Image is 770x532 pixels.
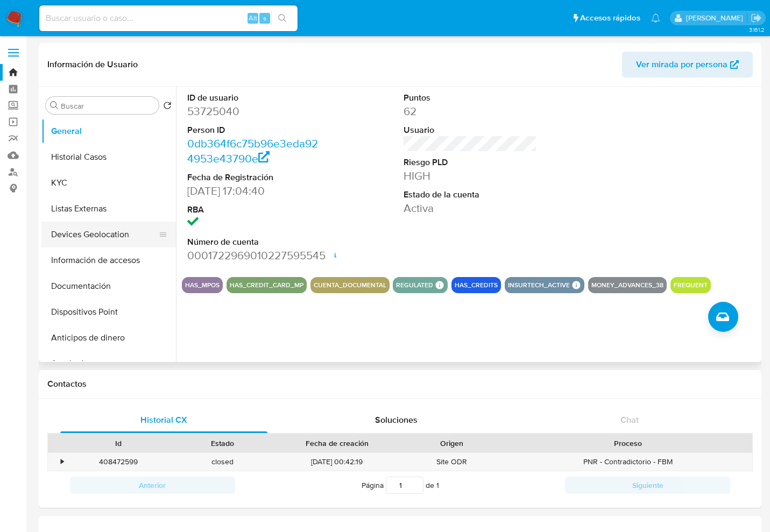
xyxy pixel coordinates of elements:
dd: HIGH [404,168,537,183]
p: yael.arizperojo@mercadolibre.com.mx [686,13,747,23]
button: Información de accesos [41,247,176,273]
input: Buscar usuario o caso... [39,11,298,25]
dd: 62 [404,104,537,119]
div: Site ODR [400,453,504,471]
div: Estado [178,438,267,449]
dt: Person ID [187,124,321,136]
button: Volver al orden por defecto [163,101,172,113]
button: Anterior [70,477,235,494]
button: Historial Casos [41,144,176,170]
dt: Fecha de Registración [187,172,321,183]
button: Buscar [50,101,59,110]
button: Siguiente [565,477,730,494]
button: KYC [41,170,176,196]
span: Página de [362,477,439,494]
input: Buscar [61,101,154,111]
div: PNR - Contradictorio - FBM [504,453,752,471]
span: Alt [249,13,257,23]
button: Anticipos de dinero [41,325,176,351]
div: closed [171,453,274,471]
button: Documentación [41,273,176,299]
dt: Número de cuenta [187,236,321,248]
button: Dispositivos Point [41,299,176,325]
button: Listas Externas [41,196,176,222]
h1: Información de Usuario [47,59,138,70]
div: Proceso [511,438,745,449]
a: Salir [751,12,762,24]
dt: Estado de la cuenta [404,189,537,201]
span: Historial CX [140,414,187,426]
dt: RBA [187,204,321,216]
a: Notificaciones [651,13,660,23]
dd: 0001722969010227595545 [187,248,321,263]
span: 1 [436,480,439,491]
dt: Usuario [404,124,537,136]
div: Origen [407,438,496,449]
h1: Contactos [47,379,753,389]
div: Fecha de creación [281,438,392,449]
div: Id [74,438,163,449]
button: Aprobadores [41,351,176,377]
span: Ver mirada por persona [636,52,727,77]
span: Soluciones [375,414,418,426]
a: 0db364f6c75b96e3eda924953e43790e [187,136,318,166]
dd: Activa [404,201,537,216]
dd: [DATE] 17:04:40 [187,183,321,198]
button: General [41,118,176,144]
dt: Puntos [404,92,537,104]
span: Accesos rápidos [580,12,640,24]
dt: Riesgo PLD [404,157,537,168]
span: s [263,13,266,23]
div: [DATE] 00:42:19 [274,453,400,471]
button: Devices Geolocation [41,222,167,247]
span: Chat [620,414,639,426]
div: 408472599 [67,453,171,471]
div: • [61,457,63,467]
button: Ver mirada por persona [622,52,753,77]
dt: ID de usuario [187,92,321,104]
dd: 53725040 [187,104,321,119]
button: search-icon [271,11,293,26]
